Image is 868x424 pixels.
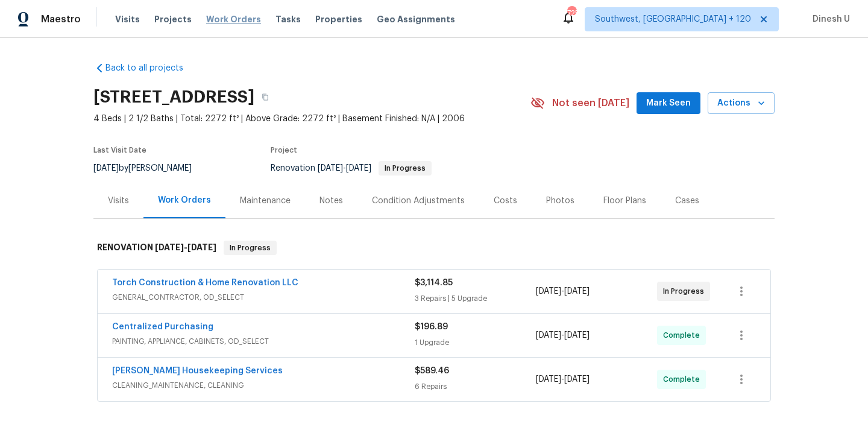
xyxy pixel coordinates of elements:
[663,329,705,341] span: Complete
[646,96,691,111] span: Mark Seen
[415,337,536,349] div: 1 Upgrade
[93,113,530,125] span: 4 Beds | 2 1/2 Baths | Total: 2272 ft² | Above Grade: 2272 ft² | Basement Finished: N/A | 2006
[187,243,216,252] span: [DATE]
[415,367,449,375] span: $589.46
[108,195,129,207] div: Visits
[717,96,765,111] span: Actions
[240,195,291,207] div: Maintenance
[595,13,751,25] span: Southwest, [GEOGRAPHIC_DATA] + 120
[415,381,536,393] div: 6 Repairs
[93,147,146,154] span: Last Visit Date
[708,92,775,115] button: Actions
[663,373,705,385] span: Complete
[675,195,699,207] div: Cases
[275,15,301,24] span: Tasks
[271,164,432,172] span: Renovation
[567,7,576,19] div: 725
[112,291,415,303] span: GENERAL_CONTRACTOR, OD_SELECT
[112,323,213,331] a: Centralized Purchasing
[155,243,216,252] span: -
[112,335,415,347] span: PAINTING, APPLIANCE, CABINETS, OD_SELECT
[154,13,192,25] span: Projects
[112,279,298,287] a: Torch Construction & Home Renovation LLC
[536,287,561,296] span: [DATE]
[536,285,590,297] span: -
[372,195,465,207] div: Condition Adjustments
[155,243,184,252] span: [DATE]
[415,323,448,331] span: $196.89
[564,331,590,340] span: [DATE]
[97,241,216,255] h6: RENOVATION
[93,62,209,74] a: Back to all projects
[93,161,206,176] div: by [PERSON_NAME]
[637,92,700,115] button: Mark Seen
[346,164,371,172] span: [DATE]
[377,13,455,25] span: Geo Assignments
[112,379,415,391] span: CLEANING_MAINTENANCE, CLEANING
[93,164,119,172] span: [DATE]
[536,329,590,341] span: -
[603,195,646,207] div: Floor Plans
[380,165,430,172] span: In Progress
[536,375,561,384] span: [DATE]
[663,285,709,297] span: In Progress
[41,13,81,25] span: Maestro
[93,91,254,103] h2: [STREET_ADDRESS]
[536,331,561,340] span: [DATE]
[225,242,275,254] span: In Progress
[318,164,371,172] span: -
[564,287,590,296] span: [DATE]
[158,194,211,206] div: Work Orders
[415,279,453,287] span: $3,114.85
[552,97,629,109] span: Not seen [DATE]
[115,13,140,25] span: Visits
[271,147,297,154] span: Project
[546,195,574,207] div: Photos
[318,164,343,172] span: [DATE]
[206,13,261,25] span: Work Orders
[93,229,775,267] div: RENOVATION [DATE]-[DATE]In Progress
[536,373,590,385] span: -
[494,195,517,207] div: Costs
[319,195,343,207] div: Notes
[564,375,590,384] span: [DATE]
[808,13,850,25] span: Dinesh U
[315,13,362,25] span: Properties
[415,293,536,305] div: 3 Repairs | 5 Upgrade
[112,367,283,375] a: [PERSON_NAME] Housekeeping Services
